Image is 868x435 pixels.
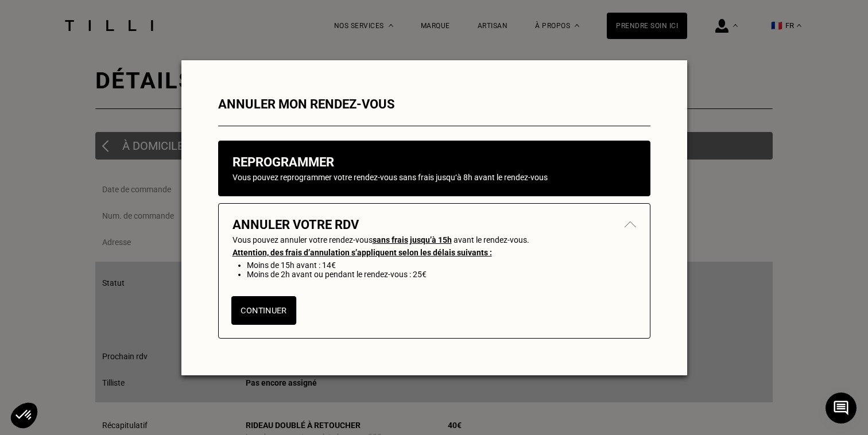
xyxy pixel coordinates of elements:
h2: Reprogrammer [232,155,334,169]
img: svg+xml;base64,PHN2ZyB3aWR0aD0iMjAiIGhlaWdodD0iMTIiIHZpZXdCb3g9IjAgMCAyMCAxMiIgZmlsbD0ibm9uZSIgeG... [625,221,636,228]
h2: Annuler mon rendez-vous [218,97,650,111]
button: Continuer [231,296,296,325]
li: Moins de 2h avant ou pendant le rendez-vous : 25€ [247,270,427,279]
p: Vous pouvez annuler votre rendez-vous avant le rendez-vous. [232,235,529,244]
li: Moins de 15h avant : 14€ [247,261,427,270]
u: sans frais jusqu’à 15h [373,235,452,244]
h2: Annuler votre rdv [232,218,359,232]
u: Attention, des frais d’annulation s’appliquent selon les délais suivants : [232,248,492,257]
p: Vous pouvez reprogrammer votre rendez-vous sans frais jusqu‘à 8h avant le rendez-vous [232,173,548,182]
